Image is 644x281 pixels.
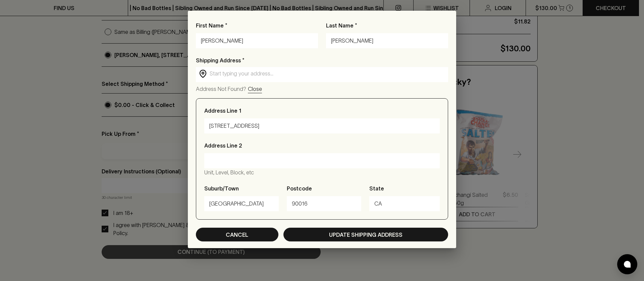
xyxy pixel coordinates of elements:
[226,231,248,239] p: Cancel
[329,231,402,239] p: Update Shipping Address
[369,184,384,192] p: State
[248,85,262,93] p: Close
[326,21,448,30] p: Last Name *
[624,261,631,268] img: bubble-icon
[204,142,242,150] p: Address Line 2
[196,85,246,93] p: Address Not Found?
[283,228,448,241] button: Update Shipping Address
[287,184,312,192] p: Postcode
[204,107,241,115] p: Address Line 1
[196,228,278,241] button: Cancel
[210,70,445,77] input: Start typing your address...
[196,56,448,64] p: Shipping Address *
[204,169,254,175] span: Unit, Level, Block, etc
[196,21,318,30] p: First Name *
[204,184,239,192] p: Suburb/Town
